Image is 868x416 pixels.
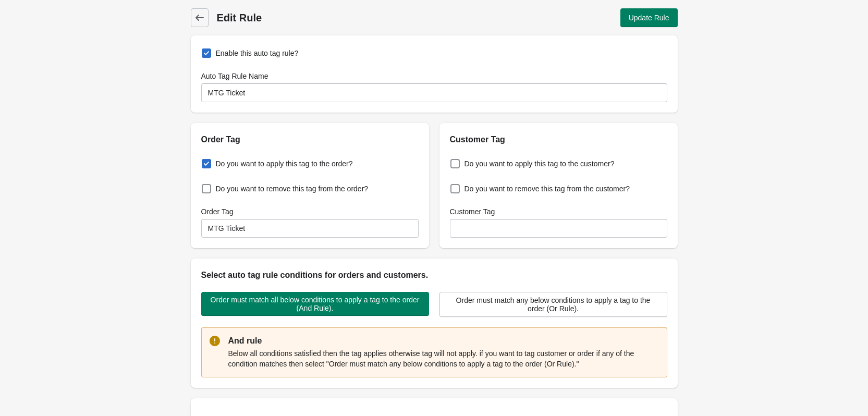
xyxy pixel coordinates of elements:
[201,133,419,146] h2: Order Tag
[464,158,615,169] span: Do you want to apply this tag to the customer?
[210,296,421,312] span: Order must match all below conditions to apply a tag to the order (And Rule).
[464,183,630,194] span: Do you want to remove this tag from the customer?
[450,206,495,217] label: Customer Tag
[201,269,667,282] h2: Select auto tag rule conditions for orders and customers.
[201,292,429,316] button: Order must match all below conditions to apply a tag to the order (And Rule).
[216,48,299,58] span: Enable this auto tag rule?
[439,292,667,317] button: Order must match any below conditions to apply a tag to the order (Or Rule).
[217,10,433,25] h1: Edit Rule
[620,8,678,27] button: Update Rule
[448,296,658,313] span: Order must match any below conditions to apply a tag to the order (Or Rule).
[450,133,667,146] h2: Customer Tag
[629,14,669,22] span: Update Rule
[216,158,353,169] span: Do you want to apply this tag to the order?
[201,71,268,81] label: Auto Tag Rule Name
[228,348,659,369] p: Below all conditions satisfied then the tag applies otherwise tag will not apply. if you want to ...
[201,206,234,217] label: Order Tag
[228,335,659,347] p: And rule
[216,183,369,194] span: Do you want to remove this tag from the order?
